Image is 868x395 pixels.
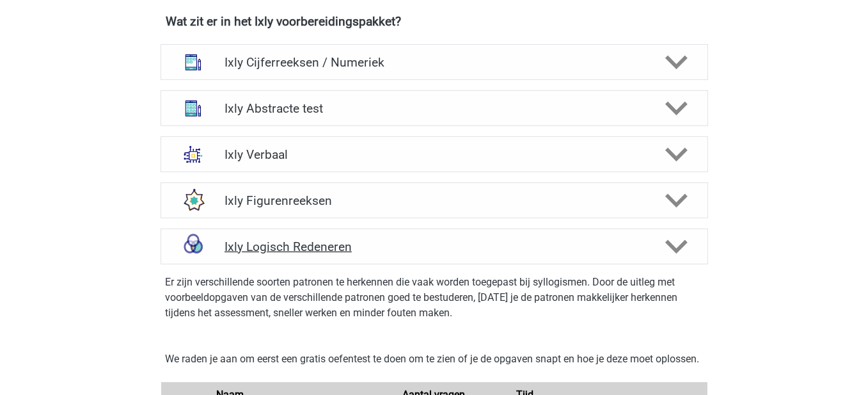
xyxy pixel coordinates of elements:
h4: Ixly Logisch Redeneren [225,239,643,254]
h4: Wat zit er in het Ixly voorbereidingspakket? [166,14,702,29]
h4: Ixly Verbaal [225,147,643,162]
h4: Ixly Figurenreeksen [225,193,643,208]
a: figuurreeksen Ixly Figurenreeksen [155,182,713,218]
p: We raden je aan om eerst een gratis oefentest te doen om te zien of je de opgaven snapt en hoe je... [166,351,703,367]
h4: Ixly Abstracte test [225,101,643,116]
img: syllogismen [177,230,210,263]
h4: Ixly Cijferreeksen / Numeriek [225,55,643,70]
img: analogieen [177,138,210,171]
a: cijferreeksen Ixly Cijferreeksen / Numeriek [155,44,713,80]
img: cijferreeksen [177,45,210,79]
a: analogieen Ixly Verbaal [155,136,713,172]
a: syllogismen Ixly Logisch Redeneren [155,229,713,264]
img: figuurreeksen [177,184,210,217]
p: Er zijn verschillende soorten patronen te herkennen die vaak worden toegepast bij syllogismen. Do... [166,275,703,321]
img: abstracte matrices [177,92,210,125]
a: abstracte matrices Ixly Abstracte test [155,90,713,126]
